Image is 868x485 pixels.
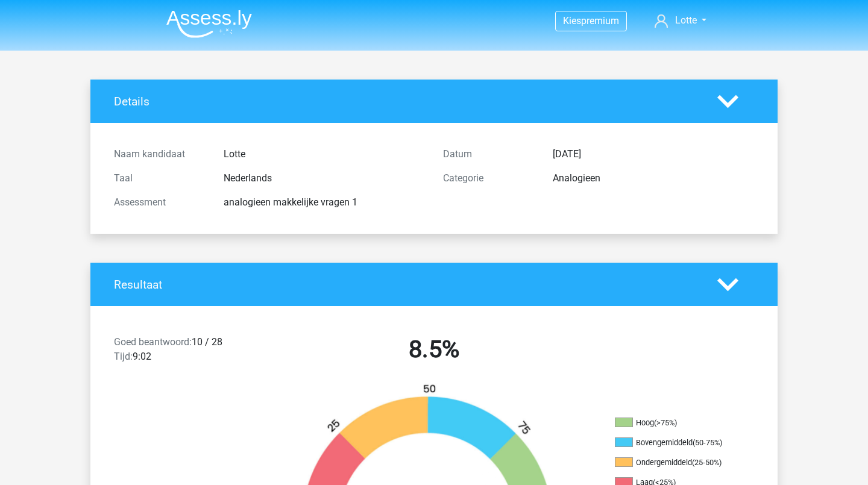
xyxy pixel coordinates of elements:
[650,13,711,28] a: Lotte
[544,171,763,186] div: Analogieen
[581,15,619,27] span: premium
[215,171,434,186] div: Nederlands
[556,13,626,29] a: Kiespremium
[434,147,544,161] div: Datum
[654,418,677,427] div: (>75%)
[434,171,544,186] div: Categorie
[693,438,722,447] div: (50-75%)
[114,336,192,348] span: Goed beantwoord:
[105,171,215,186] div: Taal
[675,14,697,26] span: Lotte
[563,15,581,27] span: Kies
[215,195,434,210] div: analogieen makkelijke vragen 1
[544,147,763,161] div: [DATE]
[105,335,269,369] div: 10 / 28 9:02
[278,335,590,364] h2: 8.5%
[615,437,735,448] li: Bovengemiddeld
[114,278,699,292] h4: Resultaat
[114,95,699,108] h4: Details
[615,457,735,468] li: Ondergemiddeld
[166,10,252,38] img: Assessly
[215,147,434,161] div: Lotte
[114,351,133,362] span: Tijd:
[105,195,215,210] div: Assessment
[692,458,722,467] div: (25-50%)
[615,418,735,428] li: Hoog
[105,147,215,161] div: Naam kandidaat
